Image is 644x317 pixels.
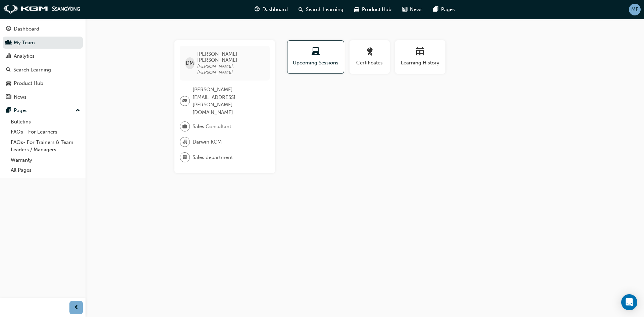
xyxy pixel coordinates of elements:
span: pages-icon [6,108,11,114]
span: Sales Consultant [193,123,231,130]
span: organisation-icon [182,138,187,147]
span: car-icon [6,81,11,87]
span: search-icon [6,67,11,73]
a: FAQs- For Trainers & Team Leaders / Managers [8,137,83,155]
span: prev-icon [74,304,79,312]
a: Analytics [3,50,83,62]
span: guage-icon [255,5,260,14]
span: guage-icon [6,26,11,32]
a: News [3,91,83,103]
a: guage-iconDashboard [249,3,293,16]
div: Pages [14,107,28,114]
div: Analytics [14,52,35,60]
a: Bulletins [8,117,83,127]
span: DM [186,59,194,67]
div: Dashboard [14,25,39,33]
div: Product Hub [14,80,43,87]
button: Pages [3,104,83,117]
span: car-icon [354,5,359,14]
span: department-icon [182,153,187,162]
img: kgm [3,5,80,14]
span: up-icon [75,106,80,115]
span: Sales department [193,154,233,161]
span: Certificates [355,59,385,67]
span: calendar-icon [416,48,424,57]
a: My Team [3,37,83,49]
div: News [14,93,26,101]
button: ME [629,4,641,15]
a: car-iconProduct Hub [349,3,397,16]
span: pages-icon [433,5,438,14]
span: briefcase-icon [182,122,187,131]
span: Product Hub [362,6,391,13]
button: Upcoming Sessions [287,40,344,74]
span: Upcoming Sessions [292,59,339,67]
a: Search Learning [3,64,83,76]
a: news-iconNews [397,3,428,16]
div: Search Learning [13,66,51,74]
span: ME [631,6,639,13]
button: Certificates [350,40,390,74]
span: news-icon [402,5,407,14]
span: chart-icon [6,53,11,59]
a: pages-iconPages [428,3,460,16]
span: people-icon [6,40,11,46]
a: All Pages [8,165,83,175]
span: search-icon [299,5,303,14]
button: Learning History [395,40,445,74]
span: [PERSON_NAME] [PERSON_NAME] [197,51,264,63]
a: search-iconSearch Learning [293,3,349,16]
span: news-icon [6,94,11,100]
a: Product Hub [3,77,83,90]
span: [PERSON_NAME].[PERSON_NAME] [197,63,234,75]
span: [PERSON_NAME][EMAIL_ADDRESS][PERSON_NAME][DOMAIN_NAME] [193,86,264,116]
span: Learning History [400,59,440,67]
a: Dashboard [3,23,83,35]
span: Search Learning [306,6,343,13]
span: Dashboard [262,6,288,13]
button: DashboardMy TeamAnalyticsSearch LearningProduct HubNews [3,21,83,104]
span: email-icon [182,97,187,106]
span: laptop-icon [312,48,320,57]
a: Warranty [8,155,83,165]
a: FAQs - For Learners [8,127,83,137]
span: award-icon [366,48,374,57]
span: Darwin KGM [193,138,222,146]
div: Open Intercom Messenger [621,294,637,310]
span: News [410,6,423,13]
span: Pages [441,6,455,13]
